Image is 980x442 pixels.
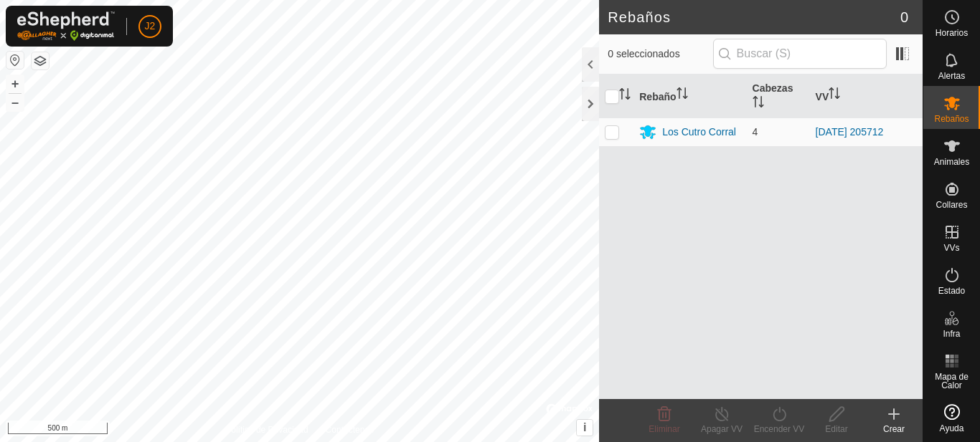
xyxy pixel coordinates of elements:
font: Eliminar [649,424,679,434]
font: Infra [943,329,960,339]
font: Horarios [936,28,968,38]
font: J2 [145,20,156,32]
font: Apagar VV [701,424,743,434]
p-sorticon: Activar para ordenar [829,90,840,101]
font: VV [816,90,829,102]
font: 4 [753,126,758,138]
font: Contáctenos [326,425,374,435]
img: Logotipo de Gallagher [17,11,115,41]
font: Animales [934,157,969,167]
button: Capas del Mapa [32,52,49,69]
a: Contáctenos [326,423,374,436]
font: Estado [938,286,965,296]
font: + [11,76,19,91]
p-sorticon: Activar para ordenar [753,98,764,110]
p-sorticon: Activar para ordenar [619,90,631,102]
font: i [583,421,586,433]
font: Los Cutro Corral [662,126,736,138]
font: Rebaños [608,9,671,25]
font: Editar [825,424,847,434]
font: Collares [936,200,967,210]
a: Ayuda [923,398,980,438]
a: [DATE] 205712 [816,126,884,138]
font: Crear [883,424,905,434]
font: 0 seleccionados [608,48,679,59]
button: i [577,420,593,436]
p-sorticon: Activar para ordenar [677,90,688,101]
font: 0 [900,9,908,25]
font: Alertas [938,71,965,81]
font: Ayuda [940,423,964,433]
input: Buscar (S) [713,39,887,69]
a: Política de Privacidad [225,423,308,436]
font: VVs [943,243,959,253]
font: – [11,95,19,110]
font: Mapa de Calor [935,372,969,390]
button: + [6,75,24,92]
font: Encender VV [754,424,805,434]
font: Cabezas [753,82,793,94]
font: Rebaño [639,90,676,102]
font: Política de Privacidad [225,425,308,435]
button: Restablecer Mapa [6,52,24,69]
button: – [6,94,24,111]
font: Rebaños [934,114,969,124]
